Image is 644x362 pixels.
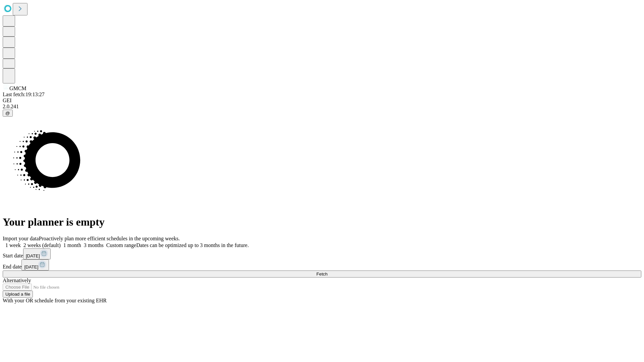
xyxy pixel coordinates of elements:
[106,242,136,248] span: Custom range
[3,270,641,278] button: Fetch
[3,248,641,259] div: Start date
[63,242,81,248] span: 1 month
[26,253,40,258] span: [DATE]
[3,298,107,303] span: With your OR schedule from your existing EHR
[9,85,26,91] span: GMCM
[39,236,180,241] span: Proactively plan more efficient schedules in the upcoming weeks.
[3,291,33,298] button: Upload a file
[3,259,641,270] div: End date
[84,242,104,248] span: 3 months
[5,111,10,116] span: @
[3,92,45,97] span: Last fetch: 19:13:27
[3,236,39,241] span: Import your data
[3,216,641,228] h1: Your planner is empty
[24,264,38,269] span: [DATE]
[21,259,49,270] button: [DATE]
[316,271,327,277] span: Fetch
[136,242,249,248] span: Dates can be optimized up to 3 months in the future.
[3,110,13,117] button: @
[5,242,21,248] span: 1 week
[3,278,31,283] span: Alternatively
[3,98,641,104] div: GEI
[23,242,61,248] span: 2 weeks (default)
[3,104,641,110] div: 2.0.241
[23,248,51,259] button: [DATE]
